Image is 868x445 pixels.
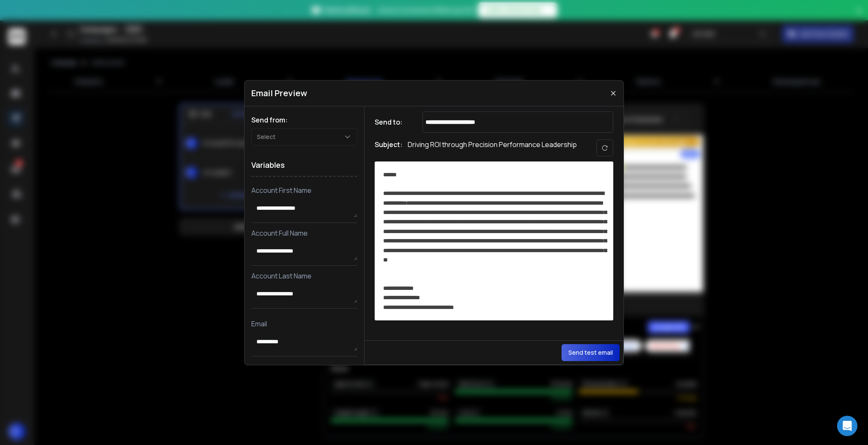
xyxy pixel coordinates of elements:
h1: Send from: [251,115,357,125]
h1: Variables [251,154,357,177]
h1: Email Preview [251,87,307,99]
h1: Subject: [375,139,403,156]
h1: Send to: [375,117,409,127]
p: Account Full Name [251,228,357,238]
p: Account First Name [251,185,357,195]
p: Email [251,319,357,329]
p: Account Last Name [251,271,357,281]
button: Send test email [562,344,620,361]
p: Driving ROI through Precision Performance Leadership [408,139,577,156]
div: Open Intercom Messenger [837,416,857,436]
